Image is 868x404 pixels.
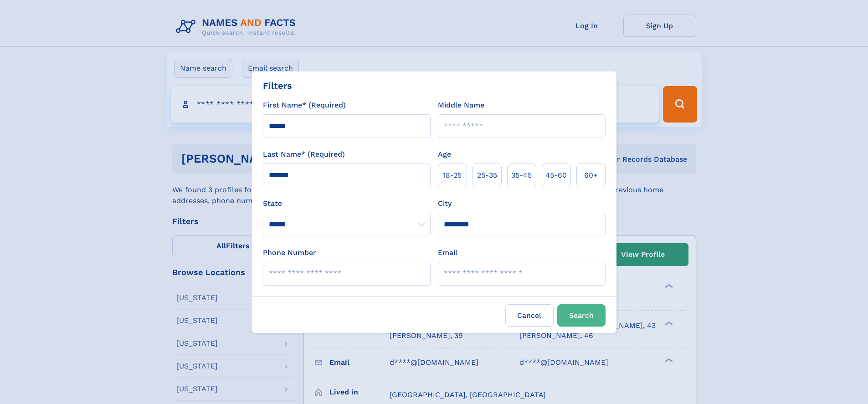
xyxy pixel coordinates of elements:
[477,170,497,181] span: 25‑35
[557,304,606,327] button: Search
[438,247,457,258] label: Email
[438,100,484,111] label: Middle Name
[584,170,598,181] span: 60+
[511,170,532,181] span: 35‑45
[263,79,292,92] div: Filters
[438,198,452,209] label: City
[438,149,451,160] label: Age
[505,304,554,327] label: Cancel
[263,149,345,160] label: Last Name* (Required)
[545,170,567,181] span: 45‑60
[263,247,316,258] label: Phone Number
[263,100,346,111] label: First Name* (Required)
[443,170,462,181] span: 18‑25
[263,198,431,209] label: State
